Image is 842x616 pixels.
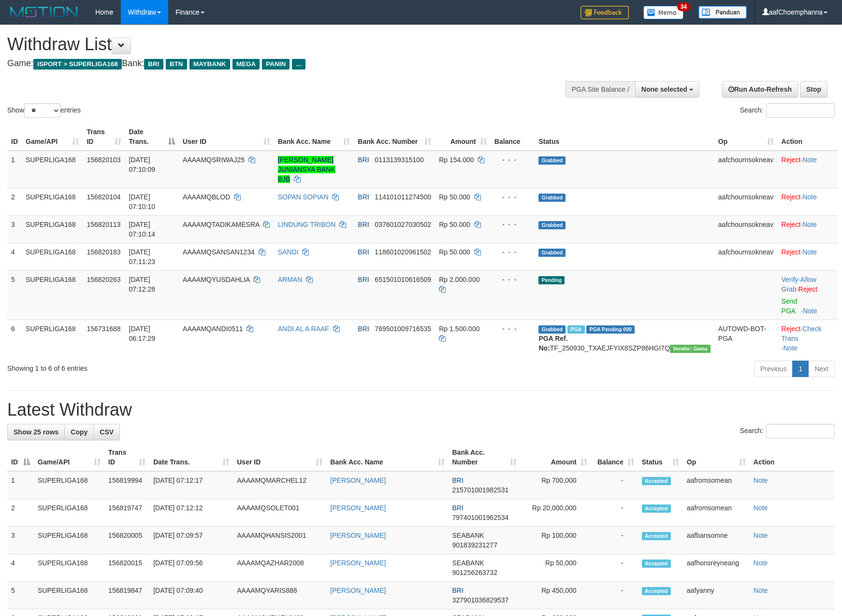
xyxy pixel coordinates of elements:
[782,276,816,293] span: ·
[129,156,156,173] span: [DATE] 07:10:09
[683,471,750,499] td: aafromsomean
[232,59,260,70] span: MEGA
[326,444,448,471] th: Bank Acc. Name: activate to sort column ascending
[643,6,684,19] img: Button%20Memo.svg
[439,248,470,256] span: Rp 50.000
[591,582,638,609] td: -
[782,156,801,164] a: Reject
[778,320,838,357] td: · ·
[782,325,801,333] a: Reject
[7,554,34,582] td: 4
[22,320,83,357] td: SUPERLIGA168
[375,156,423,164] span: Copy 0113139315100 to clipboard
[782,248,801,256] a: Reject
[782,193,801,201] a: Reject
[591,471,638,499] td: -
[7,151,22,188] td: 1
[641,85,687,93] span: None selected
[642,477,671,485] span: Accepted
[783,344,798,352] a: Note
[278,325,329,333] a: ANDI AL A RAAF
[189,59,230,70] span: MAYBANK
[375,193,431,201] span: Copy 114101011274500 to clipboard
[521,499,591,527] td: Rp 20,000,000
[330,476,386,484] a: [PERSON_NAME]
[22,123,83,151] th: Game/API: activate to sort column ascending
[642,532,671,540] span: Accepted
[278,156,335,183] a: [PERSON_NAME] JUNIANSYA BANK BJB
[7,424,65,440] a: Show 25 rows
[494,220,531,229] div: - - -
[638,444,683,471] th: Status: activate to sort column ascending
[778,188,838,215] td: ·
[452,476,464,484] span: BRI
[7,59,552,69] h4: Game: Bank:
[233,444,326,471] th: User ID: activate to sort column ascending
[375,221,431,228] span: Copy 037601027030502 to clipboard
[535,320,714,357] td: TF_250930_TXAEJFYIX8SZP86HGI7Q
[435,123,490,151] th: Amount: activate to sort column ascending
[358,221,369,228] span: BRI
[100,428,114,436] span: CSV
[292,59,305,70] span: ...
[754,361,793,377] a: Previous
[7,5,81,19] img: MOTION_logo.png
[7,215,22,243] td: 3
[586,325,635,334] span: PGA Pending
[7,499,34,527] td: 2
[104,471,149,499] td: 156819994
[129,248,156,266] span: [DATE] 07:11:23
[452,587,464,594] span: BRI
[7,123,22,151] th: ID
[22,243,83,270] td: SUPERLIGA168
[375,276,431,283] span: Copy 651501010616509 to clipboard
[129,193,156,210] span: [DATE] 07:10:10
[129,325,156,342] span: [DATE] 06:17:29
[71,428,87,436] span: Copy
[7,400,835,420] h1: Latest Withdraw
[491,123,535,151] th: Balance
[358,248,369,256] span: BRI
[354,123,435,151] th: Bank Acc. Number: activate to sort column ascending
[538,276,565,284] span: Pending
[24,103,60,118] select: Showentries
[740,424,835,438] label: Search:
[714,243,778,270] td: aafchournsokneav
[452,514,509,521] span: Copy 797401001962534 to clipboard
[683,527,750,554] td: aafbansomne
[452,559,484,567] span: SEABANK
[330,559,386,567] a: [PERSON_NAME]
[104,527,149,554] td: 156820005
[104,444,149,471] th: Trans ID: activate to sort column ascending
[642,587,671,595] span: Accepted
[87,325,120,333] span: 156731688
[375,325,431,333] span: Copy 769501009716535 to clipboard
[802,156,817,164] a: Note
[714,320,778,357] td: AUTOWD-BOT-PGA
[521,471,591,499] td: Rp 700,000
[129,276,156,293] span: [DATE] 07:12:28
[34,554,104,582] td: SUPERLIGA168
[452,486,509,494] span: Copy 215701001982531 to clipboard
[591,527,638,554] td: -
[740,103,835,118] label: Search:
[278,221,336,228] a: LINDUNG TRIBON
[34,471,104,499] td: SUPERLIGA168
[274,123,354,151] th: Bank Acc. Name: activate to sort column ascending
[183,221,259,228] span: AAAAMQTADIKAMESRA
[800,81,827,98] a: Stop
[452,504,464,512] span: BRI
[778,151,838,188] td: ·
[635,81,699,98] button: None selected
[538,249,566,257] span: Grabbed
[808,361,835,377] a: Next
[535,123,714,151] th: Status
[87,248,120,256] span: 156820183
[714,215,778,243] td: aafchournsokneav
[683,499,750,527] td: aafromsomean
[34,582,104,609] td: SUPERLIGA168
[714,123,778,151] th: Op: activate to sort column ascending
[722,81,798,98] a: Run Auto-Refresh
[262,59,290,70] span: PANIN
[538,325,566,334] span: Grabbed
